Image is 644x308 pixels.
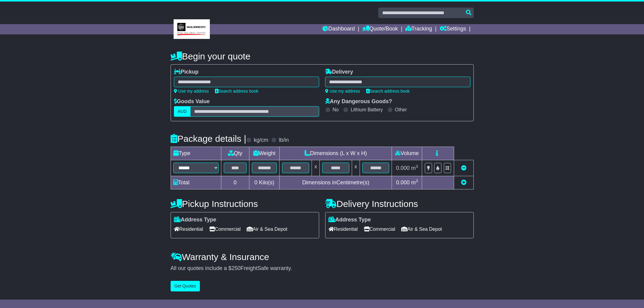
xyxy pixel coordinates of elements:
[396,179,410,186] span: 0.000
[171,176,221,189] td: Total
[174,69,199,75] label: Pickup
[416,164,418,169] sup: 3
[174,98,210,105] label: Goods Value
[333,107,339,113] label: No
[174,89,209,94] a: Use my address
[396,165,410,171] span: 0.000
[279,137,289,144] label: lb/in
[280,147,392,160] td: Dimensions (L x W x H)
[328,224,358,234] span: Residential
[328,217,371,223] label: Address Type
[325,69,353,75] label: Delivery
[171,265,474,272] div: All our quotes include a $ FreightSafe warranty.
[174,19,210,39] img: MBE Eight Mile Plains
[325,199,474,209] h4: Delivery Instructions
[312,160,320,176] td: x
[171,199,319,209] h4: Pickup Instructions
[209,224,241,234] span: Commercial
[171,252,474,262] h4: Warranty & Insurance
[232,265,241,271] span: 250
[416,179,418,183] sup: 3
[405,24,432,34] a: Tracking
[280,176,392,189] td: Dimensions in Centimetre(s)
[461,165,466,171] a: Remove this item
[411,179,418,186] span: m
[221,147,249,160] td: Qty
[254,179,257,186] span: 0
[351,107,383,113] label: Lithium Battery
[174,217,216,223] label: Address Type
[395,107,407,113] label: Other
[322,24,355,34] a: Dashboard
[247,224,287,234] span: Air & Sea Depot
[461,179,466,186] a: Add new item
[254,137,268,144] label: kg/cm
[364,224,395,234] span: Commercial
[171,281,200,291] button: Get Quotes
[171,134,246,144] h4: Package details |
[352,160,360,176] td: x
[174,106,191,117] label: AUD
[249,176,280,189] td: Kilo(s)
[215,89,258,94] a: Search address book
[411,165,418,171] span: m
[171,147,221,160] td: Type
[171,51,474,61] h4: Begin your quote
[221,176,249,189] td: 0
[174,224,203,234] span: Residential
[362,24,398,34] a: Quote/Book
[325,89,360,94] a: Use my address
[401,224,442,234] span: Air & Sea Depot
[325,98,392,105] label: Any Dangerous Goods?
[249,147,280,160] td: Weight
[392,147,422,160] td: Volume
[440,24,466,34] a: Settings
[366,89,410,94] a: Search address book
